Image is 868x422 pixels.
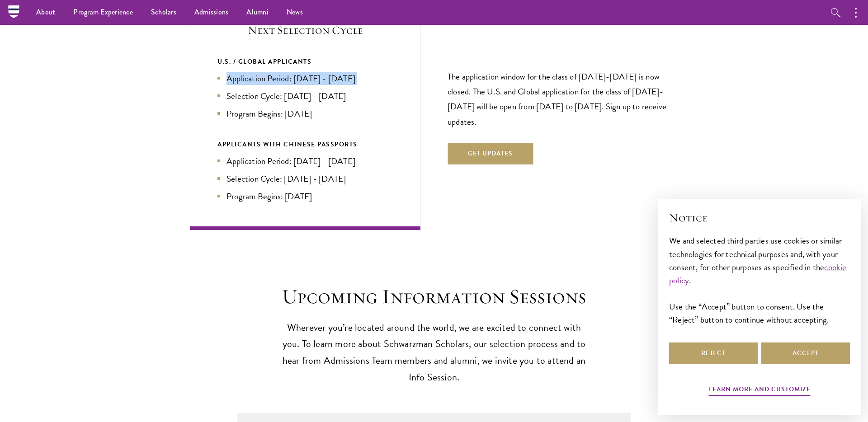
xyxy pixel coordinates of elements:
[669,342,758,364] button: Reject
[709,384,811,398] button: Learn more and customize
[669,234,850,326] div: We and selected third parties use cookies or similar technologies for technical purposes and, wit...
[217,89,393,103] li: Selection Cycle: [DATE] - [DATE]
[278,319,590,386] p: Wherever you’re located around the world, we are excited to connect with you. To learn more about...
[669,261,847,287] a: cookie policy
[217,56,393,67] div: U.S. / GLOBAL APPLICANTS
[217,190,393,203] li: Program Begins: [DATE]
[217,172,393,185] li: Selection Cycle: [DATE] - [DATE]
[217,139,393,150] div: APPLICANTS WITH CHINESE PASSPORTS
[278,284,590,309] h2: Upcoming Information Sessions
[448,143,533,164] button: Get Updates
[217,23,393,38] h5: Next Selection Cycle
[217,155,393,168] li: Application Period: [DATE] - [DATE]
[669,210,850,225] h2: Notice
[217,107,393,120] li: Program Begins: [DATE]
[761,342,850,364] button: Accept
[217,72,393,85] li: Application Period: [DATE] - [DATE]
[448,69,678,129] p: The application window for the class of [DATE]-[DATE] is now closed. The U.S. and Global applicat...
